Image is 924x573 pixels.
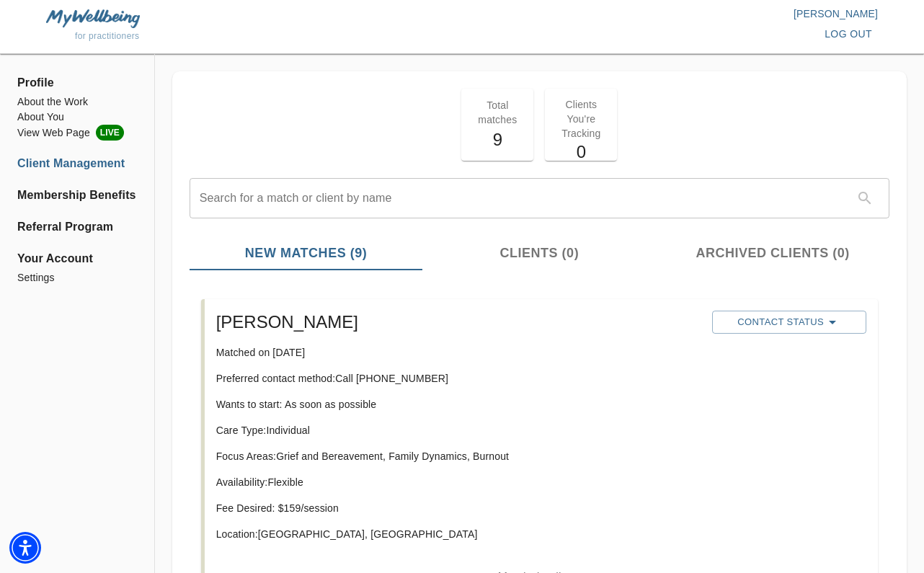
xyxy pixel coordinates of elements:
[17,74,137,92] span: Profile
[216,449,701,463] p: Focus Areas: Grief and Bereavement, Family Dynamics, Burnout
[216,501,701,515] p: Fee Desired: $ 159 /session
[554,141,608,164] h5: 0
[9,532,41,564] div: Accessibility Menu
[462,6,878,21] p: [PERSON_NAME]
[216,311,701,334] h5: [PERSON_NAME]
[216,371,701,386] p: Preferred contact method: Call [PHONE_NUMBER]
[198,244,414,263] span: New Matches (9)
[216,527,701,541] p: Location: [GEOGRAPHIC_DATA], [GEOGRAPHIC_DATA]
[216,475,701,489] p: Availability: Flexible
[819,21,878,48] button: log out
[17,250,137,267] span: Your Account
[431,244,647,263] span: Clients (0)
[554,97,608,141] p: Clients You're Tracking
[17,155,137,172] a: Client Management
[216,423,701,437] p: Care Type: Individual
[17,125,137,141] li: View Web Page
[665,244,881,263] span: Archived Clients (0)
[17,125,137,141] a: View Web PageLIVE
[17,94,137,110] a: About the Work
[17,270,137,285] a: Settings
[17,187,137,204] a: Membership Benefits
[712,311,866,334] button: Contact Status
[17,218,137,236] a: Referral Program
[17,110,137,125] a: About You
[216,345,701,360] p: Matched on [DATE]
[96,125,124,141] span: LIVE
[470,128,525,151] h5: 9
[75,31,140,41] span: for practitioners
[46,9,140,27] img: MyWellbeing
[719,314,859,331] span: Contact Status
[470,98,525,127] p: Total matches
[216,397,701,412] p: Wants to start: As soon as possible
[825,25,872,43] span: log out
